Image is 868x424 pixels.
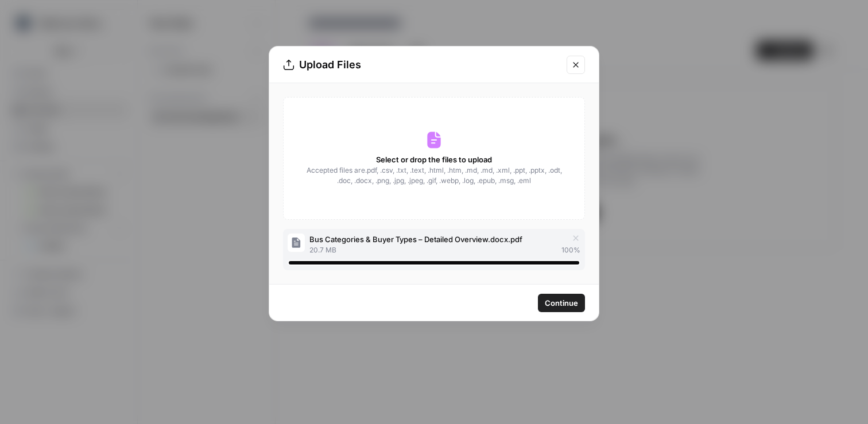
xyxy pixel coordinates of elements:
span: Accepted files are .pdf, .csv, .txt, .text, .html, .htm, .md, .md, .xml, .ppt, .pptx, .odt, .doc,... [305,165,563,186]
span: Continue [545,297,578,309]
button: Continue [538,294,585,312]
span: Select or drop the files to upload [376,154,492,165]
button: Close modal [567,56,585,74]
span: 100 % [561,245,580,255]
span: Bus Categories & Buyer Types – Detailed Overview.docx.pdf [309,234,522,245]
span: 20.7 MB [309,245,336,255]
div: Upload Files [283,57,560,73]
